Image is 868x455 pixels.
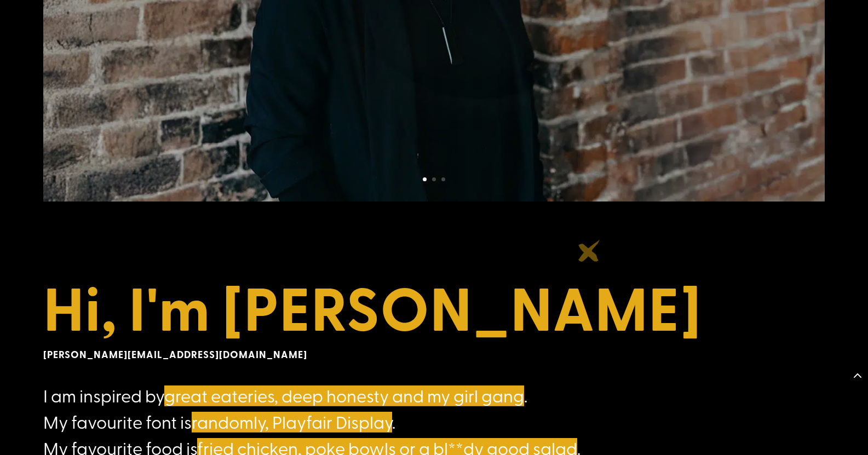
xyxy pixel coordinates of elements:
[164,383,524,407] span: great eateries, deep honesty and my girl gang
[441,177,445,181] a: 3
[43,349,825,361] h6: [PERSON_NAME][EMAIL_ADDRESS][DOMAIN_NAME]
[43,271,825,349] h1: Hi, I'm [PERSON_NAME]
[192,410,392,433] span: randomly, Playfair Display
[432,177,436,181] a: 2
[423,177,427,181] a: 1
